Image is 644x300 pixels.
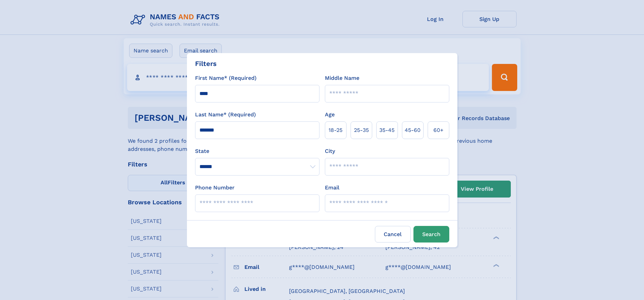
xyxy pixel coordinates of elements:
[325,147,335,155] label: City
[329,126,342,134] span: 18‑25
[325,111,335,119] label: Age
[195,184,235,192] label: Phone Number
[195,111,256,119] label: Last Name* (Required)
[325,184,339,192] label: Email
[405,126,421,134] span: 45‑60
[433,126,444,134] span: 60+
[413,226,449,243] button: Search
[379,126,395,134] span: 35‑45
[195,147,319,155] label: State
[325,74,359,82] label: Middle Name
[375,226,411,243] label: Cancel
[354,126,369,134] span: 25‑35
[195,74,257,82] label: First Name* (Required)
[195,59,217,69] div: Filters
